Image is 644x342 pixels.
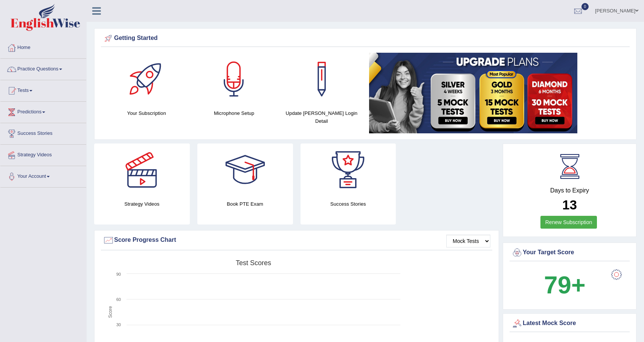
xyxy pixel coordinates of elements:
[116,322,121,327] text: 30
[197,200,293,208] h4: Book PTE Exam
[540,216,597,229] a: Renew Subscription
[0,102,86,121] a: Predictions
[0,80,86,99] a: Tests
[0,166,86,185] a: Your Account
[282,109,362,125] h4: Update [PERSON_NAME] Login Detail
[116,272,121,276] text: 90
[194,109,274,117] h4: Microphone Setup
[511,247,628,258] div: Your Target Score
[103,235,490,246] div: Score Progress Chart
[511,318,628,329] div: Latest Mock Score
[581,3,589,10] span: 0
[108,306,113,318] tspan: Score
[107,109,186,117] h4: Your Subscription
[369,53,577,133] img: small5.jpg
[236,259,271,267] tspan: Test scores
[301,200,396,208] h4: Success Stories
[0,123,86,142] a: Success Stories
[94,200,190,208] h4: Strategy Videos
[116,297,121,302] text: 60
[562,197,577,212] b: 13
[511,187,628,194] h4: Days to Expiry
[544,271,585,299] b: 79+
[103,33,628,44] div: Getting Started
[0,59,86,78] a: Practice Questions
[0,145,86,163] a: Strategy Videos
[0,37,86,56] a: Home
